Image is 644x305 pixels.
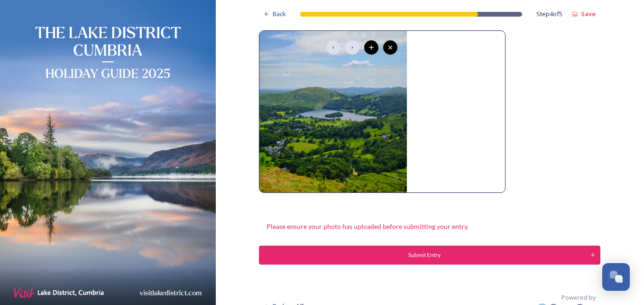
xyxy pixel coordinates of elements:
[561,293,596,302] span: Powered by
[273,10,286,19] span: Back
[264,251,585,259] div: Submit Entry
[536,10,562,19] span: Step 4 of 5
[259,246,600,265] button: Continue
[259,217,476,236] div: Please ensure your photo has uploaded before submitting your entry.
[602,263,630,291] button: Open Chat
[581,10,596,18] strong: Save
[259,31,407,192] img: DSC-0015.jpg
